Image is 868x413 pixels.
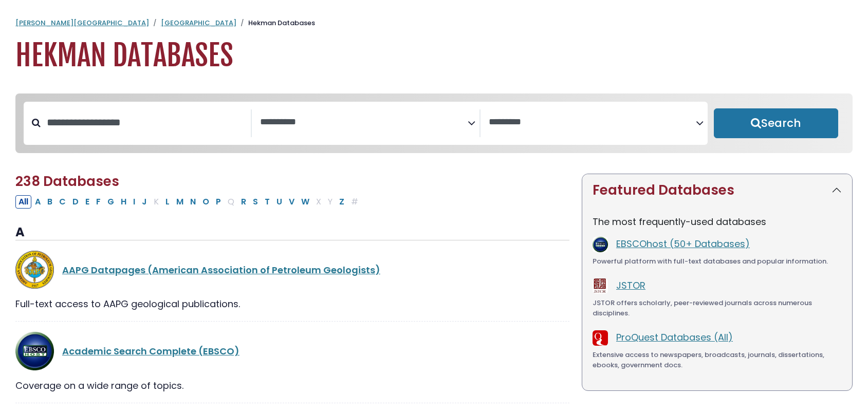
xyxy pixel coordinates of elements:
button: Filter Results S [250,195,261,209]
button: Filter Results D [69,195,82,209]
textarea: Search [260,117,467,128]
button: Filter Results V [286,195,298,209]
button: Filter Results F [93,195,104,209]
button: Filter Results N [187,195,199,209]
a: AAPG Datapages (American Association of Petroleum Geologists) [62,264,380,276]
button: Filter Results M [173,195,187,209]
a: JSTOR [616,279,645,292]
button: Filter Results I [130,195,138,209]
div: Alpha-list to filter by first letter of database name [15,195,362,208]
button: Filter Results A [32,195,44,209]
button: Filter Results P [213,195,224,209]
a: [GEOGRAPHIC_DATA] [161,18,236,28]
button: All [15,195,31,209]
button: Submit for Search Results [714,108,838,138]
div: JSTOR offers scholarly, peer-reviewed journals across numerous disciplines. [593,298,842,318]
input: Search database by title or keyword [41,114,251,131]
button: Filter Results T [262,195,273,209]
button: Filter Results J [139,195,150,209]
a: EBSCOhost (50+ Databases) [616,237,750,250]
button: Filter Results U [273,195,285,209]
nav: breadcrumb [15,18,853,28]
li: Hekman Databases [236,18,315,28]
textarea: Search [489,117,696,128]
span: 238 Databases [15,172,119,191]
button: Filter Results G [104,195,117,209]
button: Filter Results Z [336,195,347,209]
button: Filter Results C [56,195,69,209]
div: Coverage on a wide range of topics. [15,379,569,392]
nav: Search filters [15,93,853,153]
div: Full-text access to AAPG geological publications. [15,297,569,311]
button: Filter Results L [162,195,173,209]
p: The most frequently-used databases [593,215,842,229]
button: Filter Results O [199,195,212,209]
button: Filter Results R [238,195,249,209]
button: Filter Results E [82,195,93,209]
button: Filter Results B [44,195,56,209]
button: Featured Databases [582,174,852,206]
a: [PERSON_NAME][GEOGRAPHIC_DATA] [15,18,149,28]
div: Extensive access to newspapers, broadcasts, journals, dissertations, ebooks, government docs. [593,350,842,370]
button: Filter Results H [118,195,130,209]
h3: A [15,225,569,240]
h1: Hekman Databases [15,39,853,73]
div: Powerful platform with full-text databases and popular information. [593,256,842,267]
a: ProQuest Databases (All) [616,331,733,344]
a: Academic Search Complete (EBSCO) [62,345,239,358]
button: Filter Results W [298,195,312,209]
